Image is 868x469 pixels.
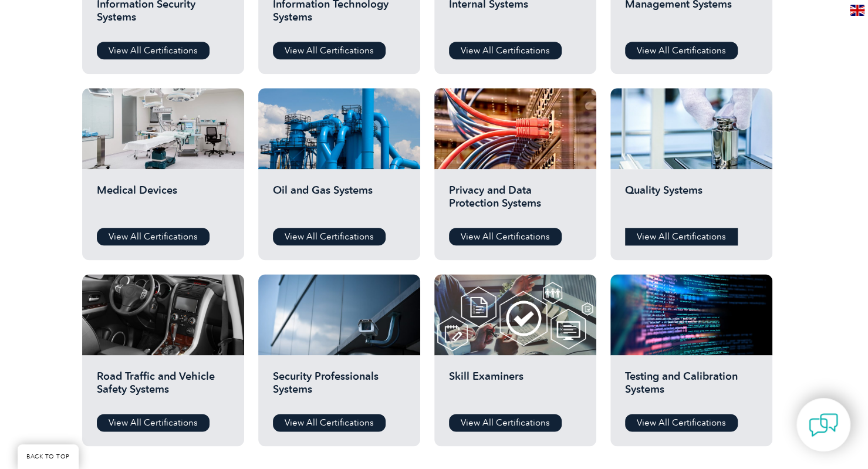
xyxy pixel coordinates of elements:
h2: Oil and Gas Systems [273,184,406,219]
a: View All Certifications [273,228,386,245]
a: View All Certifications [449,414,562,431]
a: View All Certifications [97,42,210,59]
img: contact-chat.png [809,410,838,440]
a: View All Certifications [449,42,562,59]
a: View All Certifications [273,42,386,59]
h2: Security Professionals Systems [273,370,406,405]
a: View All Certifications [97,414,210,431]
h2: Road Traffic and Vehicle Safety Systems [97,370,229,405]
h2: Privacy and Data Protection Systems [449,184,582,219]
a: BACK TO TOP [18,444,79,469]
h2: Testing and Calibration Systems [625,370,758,405]
a: View All Certifications [625,42,738,59]
h2: Medical Devices [97,184,229,219]
a: View All Certifications [625,414,738,431]
h2: Skill Examiners [449,370,582,405]
h2: Quality Systems [625,184,758,219]
a: View All Certifications [273,414,386,431]
a: View All Certifications [625,228,738,245]
a: View All Certifications [449,228,562,245]
a: View All Certifications [97,228,210,245]
img: en [850,5,864,16]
